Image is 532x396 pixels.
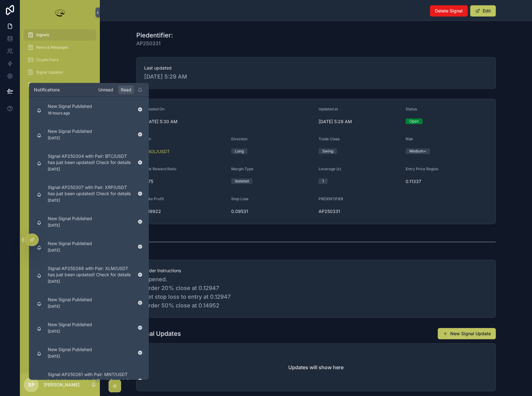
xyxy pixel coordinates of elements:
[118,85,134,94] div: Read
[54,7,66,17] img: App logo
[231,137,247,141] span: Direction
[435,8,463,14] span: Delete Signal
[144,107,164,111] span: Created On
[231,196,248,201] span: Stop Loss
[48,184,133,197] p: Signal AP250307 with Pair: XRP/USDT has just been updated! Check for details
[36,82,78,87] span: Performance Reporting
[48,354,60,359] p: [DATE]
[144,167,176,171] span: Risk Reward Ratio
[96,85,116,94] div: Unread
[144,178,227,185] span: 4.75
[319,196,343,201] span: PIEDENTIFIER
[24,29,96,41] a: Signals
[319,167,341,171] span: Leverage (x)
[48,279,60,284] p: [DATE]
[36,45,68,50] span: News & Messages
[406,178,488,185] span: 0.11337
[322,148,333,154] div: Swing
[48,248,60,253] p: [DATE]
[406,107,417,111] span: Status
[319,137,339,141] span: Trade Class
[136,31,173,40] h1: Piedentifier:
[36,70,63,75] span: Signal Updates
[409,148,426,154] div: Medium+
[231,208,314,215] span: 0.09531
[144,208,227,215] span: 0.19922
[48,223,60,228] p: [DATE]
[136,40,173,47] span: AP250331
[235,148,244,154] div: Long
[319,118,401,125] span: [DATE] 5:29 AM
[406,167,438,171] span: Entry Price Region
[48,304,60,309] p: [DATE]
[438,328,496,339] button: New Signal Update
[406,137,413,141] span: Risk
[288,364,344,371] h2: Updates will show here
[144,275,488,310] span: Opened. Order 20% close at 0.12947 Set stop loss to entry at 0.12947 Order 50% close at 0.14952
[34,87,60,93] h1: Notifications
[48,111,70,116] p: 16 hours ago
[48,346,92,353] p: New Signal Published
[144,196,164,201] span: Take Profit
[48,240,92,247] p: New Signal Published
[48,297,92,303] p: New Signal Published
[20,25,100,99] div: scrollable content
[470,5,496,17] button: Edit
[48,153,133,166] p: Signal AP250304 with Pair: BTC/USDT has just been updated! Check for details
[48,103,92,109] p: New Signal Published
[235,178,249,184] div: Isolated
[231,167,253,171] span: Margin Type
[136,329,181,338] h1: Signal Updates
[28,381,35,389] span: BP
[48,167,60,172] p: [DATE]
[36,32,49,37] span: Signals
[430,5,468,17] button: Delete Signal
[48,329,60,334] p: [DATE]
[48,128,92,134] p: New Signal Published
[319,107,338,111] span: Updated at
[144,148,170,155] a: OBOL/USDT
[144,72,488,81] span: [DATE] 5:29 AM
[24,79,96,90] a: Performance Reporting
[144,118,314,125] span: [DATE] 5:30 AM
[48,265,133,278] p: Signal AP250268 with Pair: XLM/USDT has just been updated! Check for details
[319,208,401,215] span: AP250331
[48,198,60,203] p: [DATE]
[48,136,60,141] p: [DATE]
[144,268,488,274] span: Order Instructions
[48,371,133,384] p: Signal AP250261 with Pair: MNT/USDT has just been updated! Check for details
[48,215,92,222] p: New Signal Published
[44,382,80,388] p: [PERSON_NAME]
[409,118,419,124] div: Open
[24,67,96,78] a: Signal Updates
[322,178,324,184] div: 1
[24,42,96,53] a: News & Messages
[24,54,96,65] a: Crypto Pairs
[48,321,92,328] p: New Signal Published
[144,65,488,71] span: Last updated
[36,57,58,62] span: Crypto Pairs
